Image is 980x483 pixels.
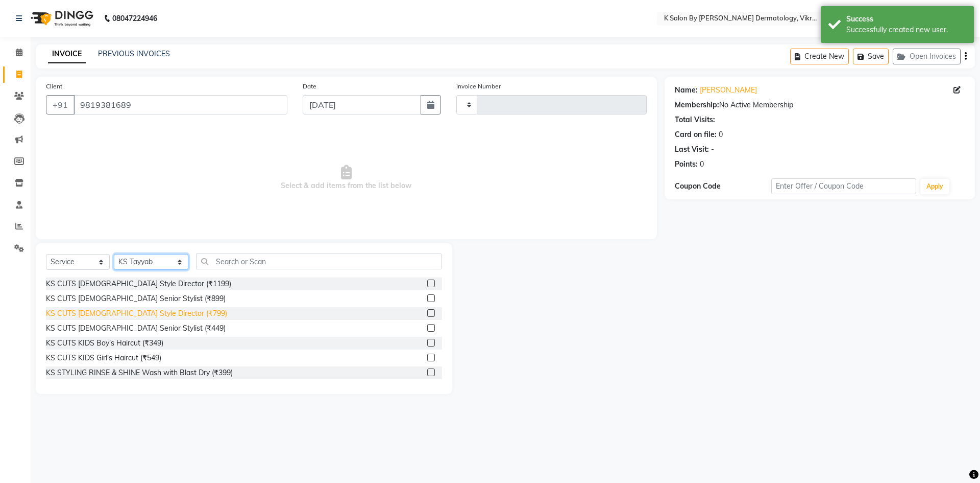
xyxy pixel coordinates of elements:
[675,100,719,110] div: Membership:
[26,4,96,33] img: logo
[196,254,442,269] input: Search or Scan
[675,114,715,125] div: Total Visits:
[846,25,966,35] div: Successfully created new user.
[700,159,704,170] div: 0
[46,127,647,229] span: Select & add items from the list below
[675,159,698,170] div: Points:
[46,353,161,363] div: KS CUTS KIDS Girl's Haircut (₹549)
[46,323,226,334] div: KS CUTS [DEMOGRAPHIC_DATA] Senior Stylist (₹449)
[675,181,771,192] div: Coupon Code
[46,293,226,304] div: KS CUTS [DEMOGRAPHIC_DATA] Senior Stylist (₹899)
[456,82,501,91] label: Invoice Number
[98,49,170,58] a: PREVIOUS INVOICES
[48,45,86,63] a: INVOICE
[73,95,287,114] input: Search by Name/Mobile/Email/Code
[675,85,698,96] div: Name:
[711,144,714,155] div: -
[675,100,965,110] div: No Active Membership
[46,338,163,349] div: KS CUTS KIDS Boy's Haircut (₹349)
[46,279,231,289] div: KS CUTS [DEMOGRAPHIC_DATA] Style Director (₹1199)
[46,82,62,91] label: Client
[853,49,889,64] button: Save
[771,178,916,194] input: Enter Offer / Coupon Code
[675,129,717,140] div: Card on file:
[893,49,961,64] button: Open Invoices
[46,95,75,114] button: +91
[46,308,227,319] div: KS CUTS [DEMOGRAPHIC_DATA] Style Director (₹799)
[46,367,233,378] div: KS STYLING RINSE & SHINE Wash with Blast Dry (₹399)
[303,82,316,91] label: Date
[719,129,723,140] div: 0
[790,49,849,64] button: Create New
[700,85,757,96] a: [PERSON_NAME]
[675,144,709,155] div: Last Visit:
[846,14,966,25] div: Success
[920,179,949,194] button: Apply
[112,4,157,33] b: 08047224946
